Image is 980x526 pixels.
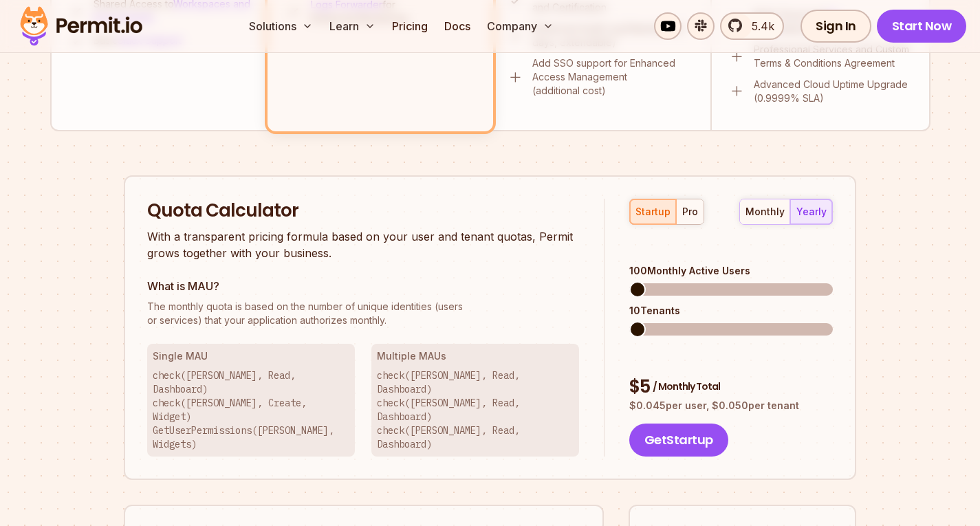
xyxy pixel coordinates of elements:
[745,205,785,219] div: monthly
[629,399,833,413] p: $ 0.045 per user, $ 0.050 per tenant
[147,278,579,294] h3: What is MAU?
[743,18,774,34] span: 5.4k
[386,12,433,40] a: Pricing
[720,12,784,40] a: 5.4k
[682,205,698,219] div: pro
[14,3,149,50] img: Permit logo
[153,349,349,363] h3: Single MAU
[629,375,833,399] div: $ 5
[439,12,476,40] a: Docs
[147,199,579,223] h2: Quota Calculator
[629,264,833,278] div: 100 Monthly Active Users
[754,43,913,70] p: Professional Services and Custom Terms & Conditions Agreement
[147,228,579,261] p: With a transparent pricing formula based on your user and tenant quotas, Permit grows together wi...
[754,78,913,105] p: Advanced Cloud Uptime Upgrade (0.9999% SLA)
[877,10,967,43] a: Start Now
[653,380,720,393] span: / Monthly Total
[377,369,574,451] p: check([PERSON_NAME], Read, Dashboard) check([PERSON_NAME], Read, Dashboard) check([PERSON_NAME], ...
[629,424,728,457] button: GetStartup
[153,369,349,451] p: check([PERSON_NAME], Read, Dashboard) check([PERSON_NAME], Create, Widget) GetUserPermissions([PE...
[147,300,579,327] p: or services) that your application authorizes monthly.
[801,10,871,43] a: Sign In
[629,304,833,318] div: 10 Tenants
[481,12,559,40] button: Company
[147,300,579,314] span: The monthly quota is based on the number of unique identities (users
[324,12,381,40] button: Learn
[532,56,694,98] p: Add SSO support for Enhanced Access Management (additional cost)
[243,12,318,40] button: Solutions
[377,349,574,363] h3: Multiple MAUs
